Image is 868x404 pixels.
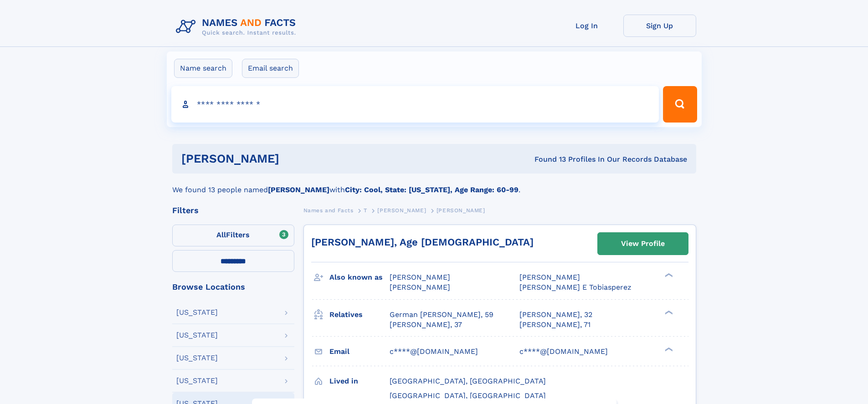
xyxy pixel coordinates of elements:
[437,207,485,214] span: [PERSON_NAME]
[377,205,426,216] a: [PERSON_NAME]
[364,207,367,214] span: T
[268,185,329,194] b: [PERSON_NAME]
[390,377,546,385] span: [GEOGRAPHIC_DATA], [GEOGRAPHIC_DATA]
[390,391,546,400] span: [GEOGRAPHIC_DATA], [GEOGRAPHIC_DATA]
[329,307,390,322] h3: Relatives
[377,207,426,214] span: [PERSON_NAME]
[174,59,232,78] label: Name search
[172,206,294,215] div: Filters
[181,153,407,164] h1: [PERSON_NAME]
[663,86,697,123] button: Search Button
[519,310,592,320] a: [PERSON_NAME], 32
[598,233,688,255] a: View Profile
[303,205,354,216] a: Names and Facts
[242,59,299,78] label: Email search
[216,230,226,239] span: All
[390,320,462,330] a: [PERSON_NAME], 37
[176,354,218,362] div: [US_STATE]
[329,373,390,389] h3: Lived in
[364,205,367,216] a: T
[390,310,493,320] a: German [PERSON_NAME], 59
[621,233,665,254] div: View Profile
[550,15,623,37] a: Log In
[176,332,218,339] div: [US_STATE]
[663,346,673,352] div: ❯
[172,225,294,246] label: Filters
[663,272,673,278] div: ❯
[172,15,303,39] img: Logo Names and Facts
[176,377,218,384] div: [US_STATE]
[663,309,673,315] div: ❯
[345,185,519,194] b: City: Cool, State: [US_STATE], Age Range: 60-99
[311,236,534,248] a: [PERSON_NAME], Age [DEMOGRAPHIC_DATA]
[172,174,696,195] div: We found 13 people named with .
[329,344,390,359] h3: Email
[176,309,218,316] div: [US_STATE]
[407,154,687,164] div: Found 13 Profiles In Our Records Database
[329,270,390,285] h3: Also known as
[390,283,450,291] span: [PERSON_NAME]
[519,283,632,291] span: [PERSON_NAME] E Tobiasperez
[623,15,696,37] a: Sign Up
[519,273,580,281] span: [PERSON_NAME]
[519,320,591,330] a: [PERSON_NAME], 71
[390,273,450,281] span: [PERSON_NAME]
[172,283,294,291] div: Browse Locations
[171,86,659,123] input: search input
